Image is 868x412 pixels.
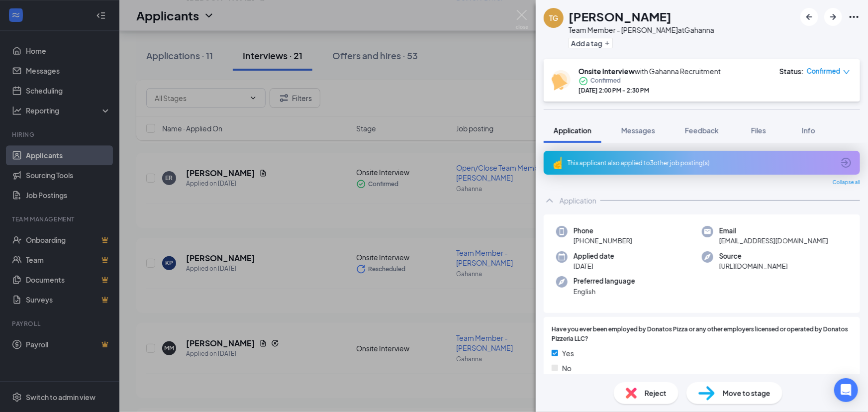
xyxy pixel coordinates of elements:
div: Application [560,196,596,206]
span: Files [751,126,766,135]
span: Feedback [685,126,719,135]
span: [URL][DOMAIN_NAME] [719,261,788,271]
span: [DATE] [574,261,614,271]
h1: [PERSON_NAME] [569,8,672,25]
button: PlusAdd a tag [569,38,613,48]
span: Preferred language [574,276,635,286]
svg: ArrowLeftNew [803,11,815,23]
span: Confirmed [807,66,841,76]
span: Applied date [574,251,614,261]
span: Info [802,126,815,135]
button: ArrowLeftNew [800,8,818,26]
div: Team Member - [PERSON_NAME] at Gahanna [569,25,714,35]
span: Source [719,251,788,261]
span: Reject [645,388,667,399]
span: [EMAIL_ADDRESS][DOMAIN_NAME] [719,236,828,246]
div: Open Intercom Messenger [834,378,858,402]
svg: ChevronUp [544,195,556,206]
span: Messages [621,126,655,135]
button: ArrowRight [824,8,842,26]
div: Status : [779,66,804,76]
svg: ArrowRight [827,11,839,23]
span: Application [554,126,591,135]
svg: ArrowCircle [840,157,852,169]
span: Collapse all [833,179,860,187]
div: with Gahanna Recruitment [579,66,721,76]
span: Confirmed [590,76,621,86]
b: Onsite Interview [579,67,635,76]
span: Email [719,226,828,236]
svg: CheckmarkCircle [579,76,588,86]
svg: Plus [604,40,610,46]
span: Have you ever been employed by Donatos Pizza or any other employers licensed or operated by Donat... [552,325,852,344]
div: This applicant also applied to 3 other job posting(s) [568,159,834,167]
span: English [574,287,635,297]
svg: Ellipses [848,11,860,23]
span: down [843,69,850,76]
span: Yes [562,348,574,359]
span: [PHONE_NUMBER] [574,236,632,246]
span: Move to stage [723,388,771,399]
span: Phone [574,226,632,236]
span: No [562,363,572,374]
div: TG [549,13,558,23]
div: [DATE] 2:00 PM - 2:30 PM [579,86,721,95]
